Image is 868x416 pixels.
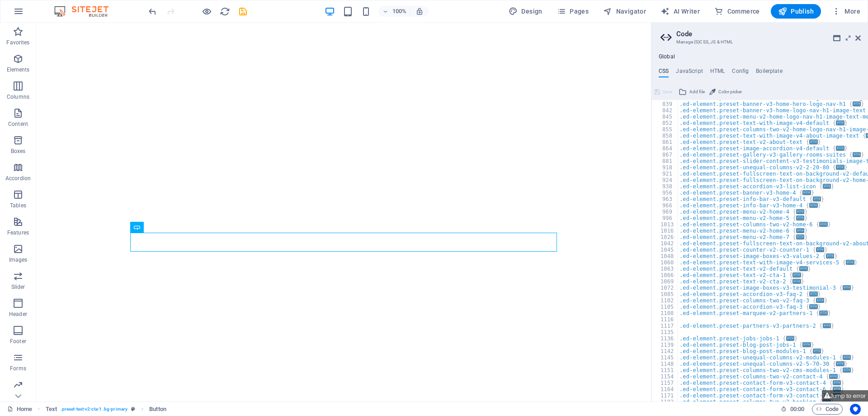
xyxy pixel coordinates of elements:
h6: 100% [392,6,406,17]
div: 858 [652,133,678,139]
div: 1016 [652,228,678,234]
span: ... [822,184,830,189]
div: 1135 [652,329,678,335]
div: 861 [652,139,678,145]
div: 938 [652,183,678,190]
p: Tables [10,202,26,209]
span: Design [509,7,542,16]
button: save [237,6,248,17]
div: 1072 [652,285,678,291]
p: Content [8,120,28,128]
div: 1154 [652,373,678,380]
div: 918 [652,164,678,171]
button: Color picker [708,86,743,97]
span: Click to select. Double-click to edit [46,404,57,415]
button: Commerce [711,4,764,19]
span: ... [819,222,827,227]
span: ... [819,311,827,316]
nav: breadcrumb [46,404,166,415]
span: ... [786,336,794,341]
span: More [832,7,860,16]
div: 867 [652,152,678,158]
div: 864 [652,145,678,152]
span: ... [809,292,817,296]
div: 969 [652,209,678,215]
span: 00 00 [790,404,804,415]
span: ... [842,355,850,360]
div: 1117 [652,323,678,329]
span: ... [796,234,804,239]
div: 852 [652,120,678,126]
span: ... [793,279,801,284]
div: 963 [652,196,678,202]
div: 1063 [652,266,678,272]
span: ... [799,266,807,271]
span: ... [796,215,804,220]
button: Click here to leave preview mode and continue editing [201,6,212,17]
div: 842 [652,107,678,114]
p: Slider [11,283,25,291]
div: 1171 [652,392,678,399]
p: Favorites [6,39,29,46]
span: ... [846,260,854,265]
div: 1108 [652,310,678,316]
h2: Code [676,30,861,38]
span: ... [812,196,821,201]
div: 921 [652,171,678,177]
p: Footer [10,338,26,345]
i: Save (Ctrl+S) [238,6,248,17]
button: Navigator [599,4,650,19]
div: Design (Ctrl+Alt+Y) [505,4,546,19]
span: ... [829,374,837,379]
p: Forms [10,365,26,372]
div: 1013 [652,221,678,228]
span: Pages [557,7,589,16]
h4: HTML [710,68,725,78]
span: ... [796,209,804,214]
i: This element is a customizable preset [131,406,135,411]
span: ... [802,190,811,195]
div: 1060 [652,259,678,266]
span: Navigator [603,7,646,16]
button: Design [505,4,546,19]
span: ... [842,285,850,290]
span: ... [816,247,824,252]
div: 996 [652,215,678,221]
div: 1151 [652,367,678,373]
div: 924 [652,177,678,183]
div: 881 [652,158,678,164]
div: 845 [652,114,678,120]
span: Code [816,404,839,415]
p: Columns [7,93,29,100]
button: Publish [771,4,821,19]
p: Boxes [11,148,26,155]
img: Editor Logo [52,6,120,17]
span: ... [802,342,811,347]
button: Usercentrics [850,404,861,415]
button: undo [147,6,158,17]
div: 1042 [652,240,678,247]
span: ... [836,120,844,125]
span: ... [832,380,840,385]
span: Color picker [718,86,742,97]
div: 1116 [652,316,678,323]
span: ... [816,298,824,303]
div: 1045 [652,247,678,253]
i: On resize automatically adjust zoom level to fit chosen device. [415,7,424,15]
div: 1066 [652,272,678,278]
span: ... [852,101,860,106]
span: ... [852,152,860,157]
div: 1139 [652,342,678,348]
span: ... [836,165,844,170]
span: Commerce [714,7,760,16]
div: 956 [652,190,678,196]
span: ... [793,273,801,277]
p: Elements [7,66,30,73]
div: 1148 [652,361,678,367]
i: Undo: Delete HTML (Ctrl+Z) [147,6,158,17]
span: ... [836,146,844,151]
p: Images [9,256,28,263]
button: Code [812,404,843,415]
button: Jump to error [822,390,868,402]
span: ... [842,368,850,373]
